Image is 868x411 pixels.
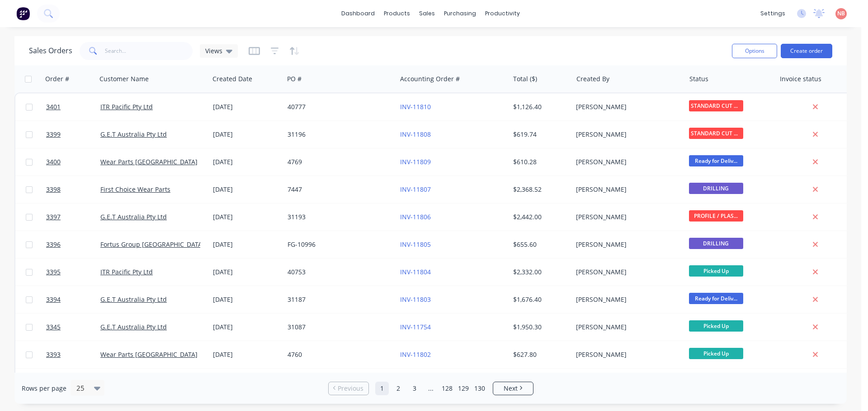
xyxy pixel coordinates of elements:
[288,185,388,194] div: 7447
[400,212,431,221] a: INV-11806
[46,369,100,396] a: 3392
[288,268,388,277] div: 40753
[392,382,405,395] a: Page 2
[576,240,676,249] div: [PERSON_NAME]
[576,185,676,194] div: [PERSON_NAME]
[100,323,167,331] a: G.E.T Australia Pty Ltd
[288,212,388,222] div: 31193
[99,74,149,83] div: Customer Name
[213,185,280,194] div: [DATE]
[213,157,280,166] div: [DATE]
[400,350,431,359] a: INV-11802
[46,240,61,249] span: 3396
[689,155,743,166] span: Ready for Deliv...
[213,268,280,277] div: [DATE]
[288,240,388,249] div: FG-10996
[689,320,743,332] span: Picked Up
[504,384,518,393] span: Next
[46,268,61,277] span: 3395
[513,102,566,111] div: $1,126.40
[46,203,100,231] a: 3397
[400,268,431,276] a: INV-11804
[100,185,170,194] a: First Choice Wear Parts
[689,183,743,194] span: DRILLING
[689,128,743,139] span: STANDARD CUT BE...
[46,148,100,175] a: 3400
[400,157,431,166] a: INV-11809
[46,157,61,166] span: 3400
[288,295,388,304] div: 31187
[415,7,439,20] div: sales
[100,240,204,249] a: Fortus Group [GEOGRAPHIC_DATA]
[46,295,61,304] span: 3394
[375,382,389,395] a: Page 1 is your current page
[513,185,566,194] div: $2,368.52
[100,102,153,111] a: ITR Pacific Pty Ltd
[45,74,69,83] div: Order #
[379,7,415,20] div: products
[329,384,368,393] a: Previous page
[576,212,676,222] div: [PERSON_NAME]
[689,348,743,359] span: Picked Up
[481,7,524,20] div: productivity
[576,157,676,166] div: [PERSON_NAME]
[46,93,100,120] a: 3401
[400,74,460,83] div: Accounting Order #
[493,384,533,393] a: Next page
[781,44,832,58] button: Create order
[46,314,100,341] a: 3345
[213,323,280,332] div: [DATE]
[46,259,100,286] a: 3395
[457,382,470,395] a: Page 129
[400,323,431,331] a: INV-11754
[440,382,454,395] a: Page 128
[400,102,431,111] a: INV-11810
[513,350,566,359] div: $627.80
[100,268,153,276] a: ITR Pacific Pty Ltd
[756,7,790,20] div: settings
[400,185,431,194] a: INV-11807
[213,240,280,249] div: [DATE]
[576,350,676,359] div: [PERSON_NAME]
[576,295,676,304] div: [PERSON_NAME]
[213,295,280,304] div: [DATE]
[46,102,61,111] span: 3401
[576,323,676,332] div: [PERSON_NAME]
[213,102,280,111] div: [DATE]
[424,382,438,395] a: Jump forward
[100,212,167,221] a: G.E.T Australia Pty Ltd
[213,212,280,222] div: [DATE]
[513,74,537,83] div: Total ($)
[473,382,486,395] a: Page 130
[100,295,167,304] a: G.E.T Australia Pty Ltd
[213,350,280,359] div: [DATE]
[22,384,66,393] span: Rows per page
[46,286,100,313] a: 3394
[576,102,676,111] div: [PERSON_NAME]
[400,240,431,249] a: INV-11805
[576,130,676,139] div: [PERSON_NAME]
[46,185,61,194] span: 3398
[212,74,252,83] div: Created Date
[100,350,198,359] a: Wear Parts [GEOGRAPHIC_DATA]
[46,176,100,203] a: 3398
[46,350,61,359] span: 3393
[287,74,302,83] div: PO #
[439,7,481,20] div: purchasing
[513,240,566,249] div: $655.60
[689,238,743,249] span: DRILLING
[408,382,421,395] a: Page 3
[513,295,566,304] div: $1,676.40
[400,295,431,304] a: INV-11803
[46,121,100,148] a: 3399
[513,157,566,166] div: $610.28
[837,9,845,18] span: NB
[325,382,537,395] ul: Pagination
[16,7,30,20] img: Factory
[513,268,566,277] div: $2,332.00
[288,350,388,359] div: 4760
[513,212,566,222] div: $2,442.00
[288,130,388,139] div: 31196
[213,130,280,139] div: [DATE]
[732,44,777,58] button: Options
